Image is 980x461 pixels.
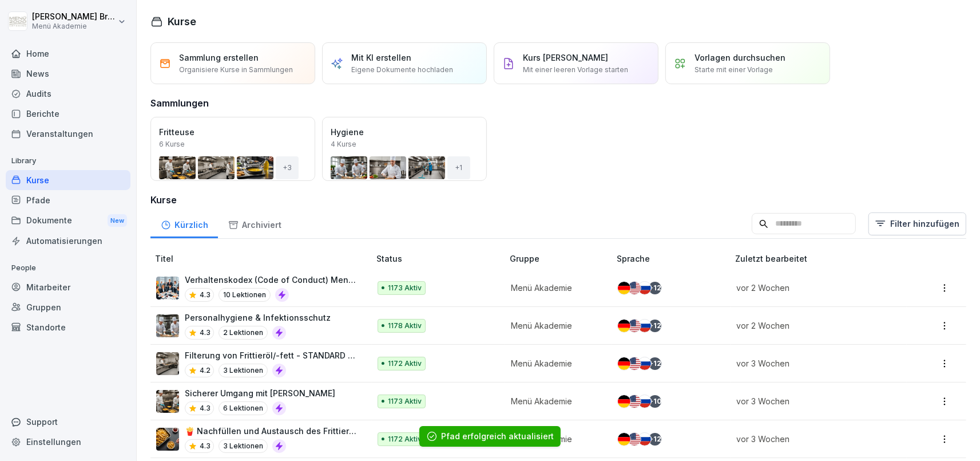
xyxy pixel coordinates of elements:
[736,320,893,332] p: vor 2 Wochen
[6,231,130,251] div: Automatisierungen
[638,433,651,446] img: ru.svg
[218,209,291,238] a: Archiviert
[219,364,268,377] p: 3 Lektionen
[150,96,209,110] h3: Sammlungen
[200,403,211,413] p: 4.3
[168,14,196,29] h1: Kurse
[6,210,130,231] div: Dokumente
[156,352,179,375] img: lnrteyew03wyeg2dvomajll7.png
[618,357,630,370] img: de.svg
[32,22,116,30] p: Menü Akademie
[649,282,661,294] div: + 12
[6,64,130,84] a: News
[736,395,893,407] p: vor 3 Wochen
[388,283,422,293] p: 1173 Aktiv
[156,277,179,300] img: hh3kvobgi93e94d22i1c6810.png
[108,214,127,227] div: New
[511,357,599,369] p: Menü Akademie
[695,52,785,64] p: Vorlagen durchsuchen
[200,290,211,300] p: 4.3
[628,395,641,408] img: us.svg
[179,65,293,75] p: Organisiere Kurse in Sammlungen
[618,320,630,332] img: de.svg
[156,314,179,337] img: tq1iwfpjw7gb8q143pboqzza.png
[618,282,630,294] img: de.svg
[523,52,608,64] p: Kurs [PERSON_NAME]
[510,253,613,265] p: Gruppe
[6,210,130,231] a: DokumenteNew
[511,282,599,294] p: Menü Akademie
[511,395,599,407] p: Menü Akademie
[388,321,422,331] p: 1178 Aktiv
[200,365,211,376] p: 4.2
[6,170,130,190] a: Kurse
[638,282,651,294] img: ru.svg
[150,193,966,207] h3: Kurse
[441,431,554,442] div: Pfad erfolgreich aktualisiert
[649,433,661,446] div: + 12
[638,320,651,332] img: ru.svg
[156,428,179,451] img: cuv45xaybhkpnu38aw8lcrqq.png
[351,65,453,75] p: Eigene Dokumente hochladen
[331,126,478,138] p: Hygiene
[6,259,130,277] p: People
[618,395,630,408] img: de.svg
[628,320,641,332] img: us.svg
[6,190,130,210] a: Pfade
[351,52,411,64] p: Mit KI erstellen
[185,425,358,437] p: 🍟 Nachfüllen und Austausch des Frittieröl/-fettes
[511,320,599,332] p: Menü Akademie
[322,117,487,181] a: Hygiene4 Kurse+1
[6,152,130,170] p: Library
[219,401,268,415] p: 6 Lektionen
[447,156,470,179] div: + 1
[388,396,422,407] p: 1173 Aktiv
[6,317,130,337] div: Standorte
[628,433,641,446] img: us.svg
[185,387,335,399] p: Sicherer Umgang mit [PERSON_NAME]
[638,357,651,370] img: ru.svg
[388,358,422,369] p: 1172 Aktiv
[628,282,641,294] img: us.svg
[6,297,130,317] div: Gruppen
[649,357,661,370] div: + 12
[618,433,630,446] img: de.svg
[219,439,268,453] p: 3 Lektionen
[735,253,907,265] p: Zuletzt bearbeitet
[185,349,358,361] p: Filterung von Frittieröl/-fett - STANDARD ohne Vito
[150,209,218,238] a: Kürzlich
[6,277,130,297] div: Mitarbeiter
[200,328,211,338] p: 4.3
[6,432,130,452] a: Einstellungen
[159,139,185,149] p: 6 Kurse
[376,253,505,265] p: Status
[736,282,893,294] p: vor 2 Wochen
[649,395,661,408] div: + 10
[695,65,773,75] p: Starte mit einer Vorlage
[638,395,651,408] img: ru.svg
[6,104,130,124] div: Berichte
[276,156,299,179] div: + 3
[6,44,130,64] a: Home
[159,126,307,138] p: Fritteuse
[649,320,661,332] div: + 12
[155,253,372,265] p: Titel
[6,84,130,104] a: Audits
[219,326,268,340] p: 2 Lektionen
[6,124,130,144] a: Veranstaltungen
[32,12,116,22] p: [PERSON_NAME] Bruns
[156,390,179,413] img: oyzz4yrw5r2vs0n5ee8wihvj.png
[736,357,893,369] p: vor 3 Wochen
[179,52,259,64] p: Sammlung erstellen
[736,433,893,445] p: vor 3 Wochen
[6,412,130,432] div: Support
[185,312,331,324] p: Personalhygiene & Infektionsschutz
[868,212,966,235] button: Filter hinzufügen
[628,357,641,370] img: us.svg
